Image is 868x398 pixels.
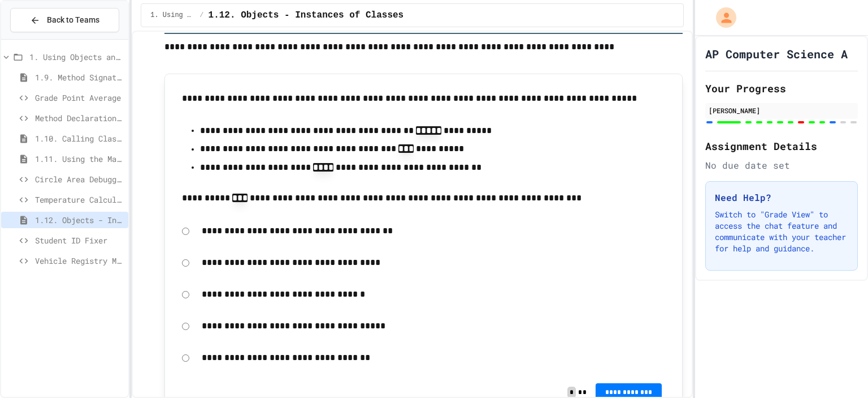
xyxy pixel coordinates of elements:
span: Grade Point Average [35,92,124,104]
span: 1.11. Using the Math Class [35,153,124,165]
h3: Need Help? [715,191,848,204]
span: Back to Teams [47,14,99,26]
span: Student ID Fixer [35,234,124,246]
span: 1.12. Objects - Instances of Classes [35,214,124,226]
span: Vehicle Registry Manager [35,255,124,267]
span: Method Declaration Helper [35,112,124,124]
span: 1.9. Method Signatures [35,71,124,83]
span: 1.12. Objects - Instances of Classes [209,8,404,22]
h2: Assignment Details [705,138,858,154]
div: [PERSON_NAME] [709,105,854,115]
h1: AP Computer Science A [705,46,848,62]
div: My Account [704,5,739,31]
div: No due date set [705,159,858,172]
span: Circle Area Debugger [35,173,124,185]
button: Back to Teams [10,8,119,32]
span: Temperature Calculator Helper [35,194,124,206]
span: / [199,11,203,20]
span: 1. Using Objects and Methods [29,51,124,63]
p: Switch to "Grade View" to access the chat feature and communicate with your teacher for help and ... [715,209,848,254]
span: 1. Using Objects and Methods [150,11,195,20]
h2: Your Progress [705,80,858,96]
span: 1.10. Calling Class Methods [35,132,124,144]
